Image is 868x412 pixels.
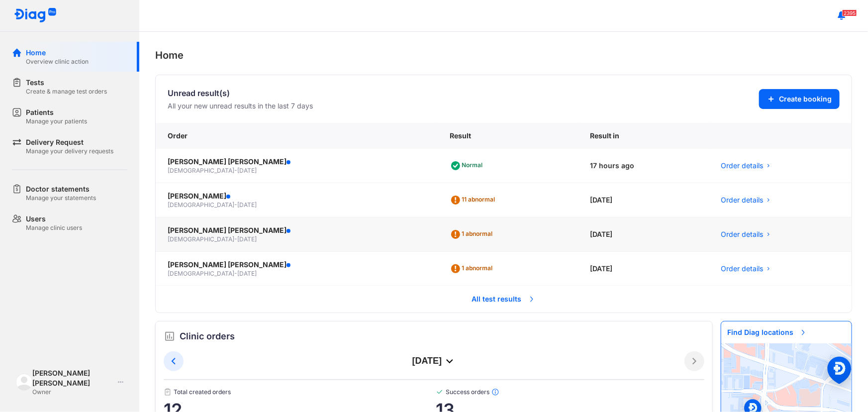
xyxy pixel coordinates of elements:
div: [DATE] [184,355,684,367]
div: Manage your statements [26,194,96,202]
span: Order details [721,229,764,239]
span: - [234,167,237,174]
div: 1 abnormal [450,261,496,277]
span: [DATE] [237,167,257,174]
span: [DATE] [237,270,257,277]
span: Success orders [436,388,704,396]
div: [DATE] [578,252,709,286]
span: - [234,235,237,243]
div: Delivery Request [26,137,113,147]
div: Result in [578,123,709,149]
div: All your new unread results in the last 7 days [168,101,313,111]
div: Tests [26,78,107,88]
span: Order details [721,195,764,205]
span: [DEMOGRAPHIC_DATA] [168,201,234,208]
div: [PERSON_NAME] [PERSON_NAME] [32,368,114,388]
div: Create & manage test orders [26,88,107,96]
div: [PERSON_NAME] [PERSON_NAME] [168,260,426,270]
span: - [234,201,237,208]
span: [DATE] [237,201,257,208]
span: [DEMOGRAPHIC_DATA] [168,167,234,174]
span: All test results [466,288,542,310]
div: 11 abnormal [450,192,499,208]
span: [DEMOGRAPHIC_DATA] [168,270,234,277]
div: Users [26,214,82,224]
span: [DEMOGRAPHIC_DATA] [168,235,234,243]
div: 17 hours ago [578,149,709,183]
img: order.5a6da16c.svg [164,330,176,342]
div: [PERSON_NAME] [PERSON_NAME] [168,225,426,235]
img: document.50c4cfd0.svg [164,388,172,396]
div: 1 abnormal [450,226,496,242]
div: Manage clinic users [26,224,82,232]
div: Result [438,123,578,149]
span: [DATE] [237,235,257,243]
span: Total created orders [164,388,436,396]
img: checked-green.01cc79e0.svg [436,388,444,396]
div: Manage your delivery requests [26,147,113,155]
img: info.7e716105.svg [491,388,499,396]
div: Home [155,48,852,63]
button: Create booking [759,89,840,109]
div: Manage your patients [26,117,87,125]
div: Doctor statements [26,184,96,194]
span: Create booking [779,94,832,104]
div: Patients [26,107,87,117]
span: Order details [721,161,764,171]
span: Find Diag locations [721,321,813,343]
span: Order details [721,264,764,274]
div: [PERSON_NAME] [168,191,426,201]
div: Owner [32,388,114,396]
img: logo [16,374,32,390]
div: Home [26,48,89,58]
div: Overview clinic action [26,58,89,66]
span: - [234,270,237,277]
span: Clinic orders [180,329,235,343]
span: 2395 [842,9,857,16]
img: logo [14,8,57,23]
div: [DATE] [578,183,709,217]
div: [PERSON_NAME] [PERSON_NAME] [168,157,426,167]
div: Unread result(s) [168,87,313,99]
div: Normal [450,158,486,174]
div: [DATE] [578,217,709,252]
div: Order [156,123,438,149]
